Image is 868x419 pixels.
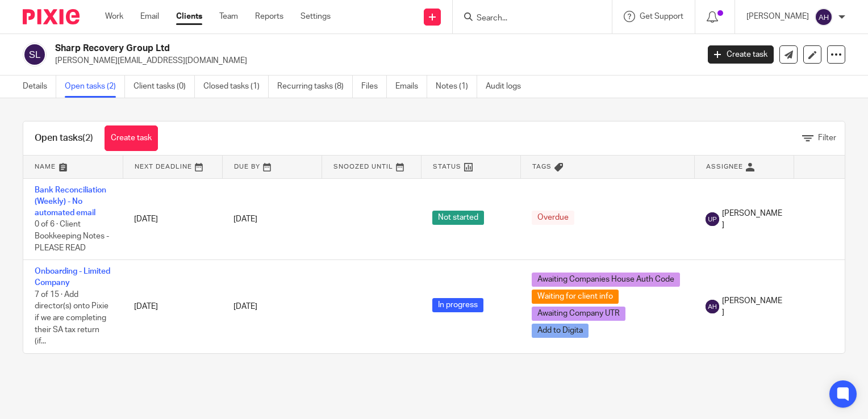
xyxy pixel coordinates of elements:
[815,8,833,26] img: svg%3E
[708,45,774,64] a: Create task
[65,76,125,98] a: Open tasks (2)
[532,290,619,304] span: Waiting for client info
[203,76,269,98] a: Closed tasks (1)
[55,55,691,66] p: [PERSON_NAME][EMAIL_ADDRESS][DOMAIN_NAME]
[532,324,589,338] span: Add to Digita
[818,134,836,142] span: Filter
[255,11,283,22] a: Reports
[35,132,93,144] h1: Open tasks
[475,14,578,24] input: Search
[486,76,529,98] a: Audit logs
[432,298,483,312] span: In progress
[532,307,625,321] span: Awaiting Company UTR
[23,9,80,24] img: Pixie
[532,211,574,225] span: Overdue
[640,12,683,20] span: Get Support
[176,11,202,22] a: Clients
[277,76,353,98] a: Recurring tasks (8)
[35,221,109,252] span: 0 of 6 · Client Bookkeeping Notes - PLEASE READ
[233,303,257,311] span: [DATE]
[23,76,56,98] a: Details
[706,300,719,313] img: svg%3E
[722,295,782,319] span: [PERSON_NAME]
[706,212,719,226] img: svg%3E
[219,11,238,22] a: Team
[133,76,195,98] a: Client tasks (0)
[35,186,106,217] a: Bank Reconciliation (Weekly) - No automated email
[105,11,123,22] a: Work
[432,211,484,225] span: Not started
[105,125,158,151] a: Create task
[23,43,47,66] img: svg%3E
[433,164,461,170] span: Status
[436,76,477,98] a: Notes (1)
[123,260,222,353] td: [DATE]
[35,291,108,345] span: 7 of 15 · Add director(s) onto Pixie if we are completing their SA tax return (if...
[82,133,93,143] span: (2)
[361,76,387,98] a: Files
[532,164,552,170] span: Tags
[55,43,564,55] h2: Sharp Recovery Group Ltd
[35,267,110,287] a: Onboarding - Limited Company
[123,178,222,260] td: [DATE]
[140,11,159,22] a: Email
[532,273,680,287] span: Awaiting Companies House Auth Code
[333,164,393,170] span: Snoozed Until
[301,11,331,22] a: Settings
[746,11,809,22] p: [PERSON_NAME]
[233,215,257,223] span: [DATE]
[395,76,427,98] a: Emails
[722,208,782,231] span: [PERSON_NAME]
